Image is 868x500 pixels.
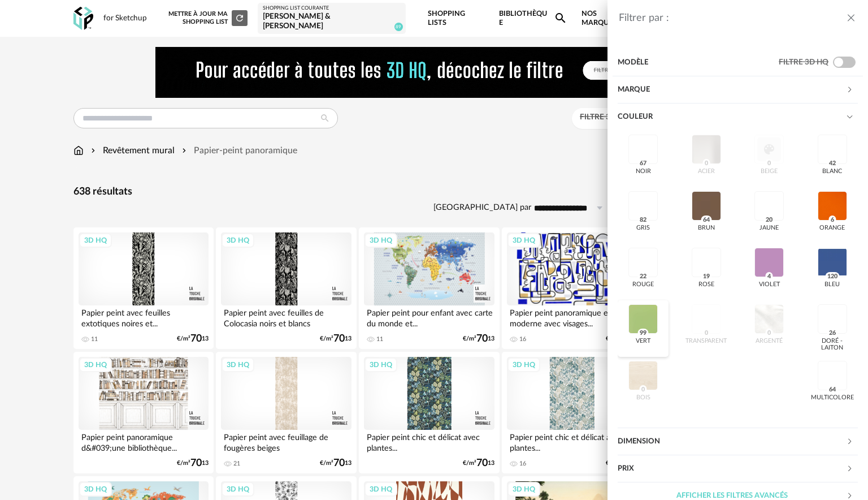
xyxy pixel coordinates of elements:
span: 20 [764,215,775,225]
span: 64 [827,385,838,394]
div: rouge [632,281,654,288]
div: Dimension [618,428,846,455]
div: jaune [759,225,779,232]
div: noir [636,168,651,175]
div: Couleur [618,104,858,131]
div: Couleur [618,131,858,428]
span: 26 [827,329,837,338]
span: Filtre 3D HQ [779,58,828,66]
div: Marque [618,76,858,104]
div: Prix [618,455,846,482]
div: multicolore [811,394,854,402]
div: brun [698,225,715,232]
div: bleu [824,281,840,288]
span: 6 [828,215,836,225]
div: gris [636,225,650,232]
span: 22 [638,272,649,281]
div: doré - laiton [810,338,854,352]
span: 82 [638,215,649,225]
button: close drawer [845,11,857,26]
div: Marque [618,76,846,104]
span: 64 [701,215,711,225]
span: 67 [638,159,649,168]
div: Dimension [618,428,858,455]
div: vert [636,338,650,345]
div: Prix [618,455,858,482]
span: 99 [638,329,649,338]
div: orange [819,225,845,232]
span: 19 [701,272,711,281]
div: blanc [822,168,842,175]
div: Modèle [618,49,779,76]
div: violet [759,281,780,288]
div: Filtrer par : [619,12,845,25]
div: Couleur [618,104,846,131]
div: rose [698,281,714,288]
span: 42 [827,159,837,168]
span: 120 [825,272,839,281]
span: 4 [766,272,773,281]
